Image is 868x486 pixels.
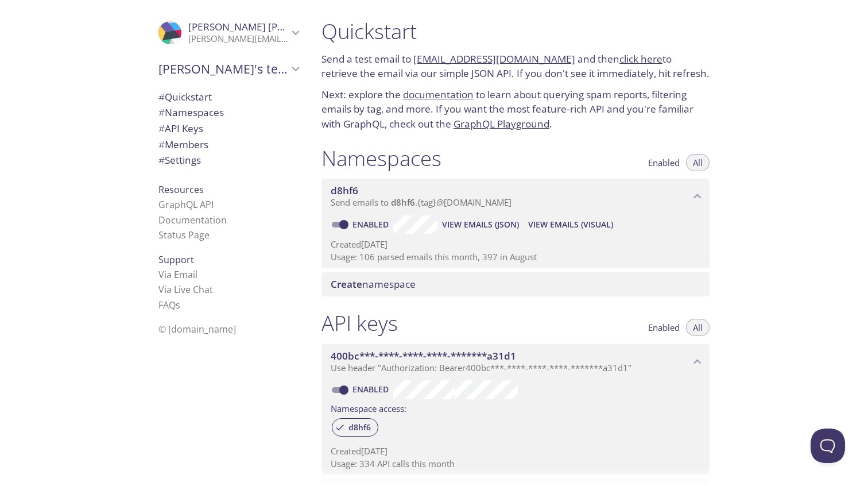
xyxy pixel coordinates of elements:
p: Created [DATE] [331,238,700,250]
span: Create [331,277,362,291]
p: Usage: 106 parsed emails this month, 397 in August [331,251,700,263]
div: Jon's team [149,54,308,84]
span: # [158,138,165,151]
span: Send emails to . {tag} @[DOMAIN_NAME] [331,196,511,208]
span: d8hf6 [391,196,415,208]
button: All [686,319,710,336]
div: d8hf6 [332,418,378,437]
button: View Emails (JSON) [437,215,524,234]
span: View Emails (Visual) [528,218,613,232]
span: # [158,122,165,135]
div: Stefanie DeRosier [149,14,308,52]
button: Enabled [641,319,687,336]
p: [PERSON_NAME][EMAIL_ADDRESS][PERSON_NAME][DOMAIN_NAME] [188,33,288,45]
p: Next: explore the to learn about querying spam reports, filtering emails by tag, and more. If you... [321,87,710,132]
a: Documentation [158,214,227,226]
a: Status Page [158,229,210,241]
div: Create namespace [321,272,710,296]
span: API Keys [158,122,203,135]
span: # [158,90,165,103]
span: s [176,299,180,311]
p: Created [DATE] [331,445,700,457]
span: d8hf6 [331,184,358,197]
a: Via Live Chat [158,283,213,296]
div: Namespaces [149,105,308,121]
span: [PERSON_NAME] [PERSON_NAME] [188,20,346,33]
h1: Namespaces [321,145,441,171]
span: namespace [331,277,416,291]
div: API Keys [149,121,308,137]
h1: Quickstart [321,18,710,44]
h1: API keys [321,310,398,336]
a: Via Email [158,268,197,281]
span: Quickstart [158,90,212,103]
iframe: Help Scout Beacon - Open [811,429,845,463]
button: Enabled [641,154,687,171]
span: Namespaces [158,106,224,119]
span: Support [158,253,194,266]
button: View Emails (Visual) [524,215,618,234]
label: Namespace access: [331,399,406,416]
span: Members [158,138,208,151]
button: All [686,154,710,171]
a: Enabled [351,219,393,230]
span: d8hf6 [342,422,378,433]
a: documentation [403,88,474,101]
div: Members [149,137,308,153]
span: Resources [158,183,204,196]
p: Send a test email to and then to retrieve the email via our simple JSON API. If you don't see it ... [321,52,710,81]
p: Usage: 334 API calls this month [331,458,700,470]
a: Enabled [351,384,393,395]
span: Settings [158,153,201,167]
div: Team Settings [149,152,308,168]
a: GraphQL Playground [454,117,549,130]
span: View Emails (JSON) [442,218,519,232]
a: click here [619,52,662,65]
a: FAQ [158,299,180,311]
div: d8hf6 namespace [321,179,710,214]
span: # [158,153,165,167]
a: [EMAIL_ADDRESS][DOMAIN_NAME] [413,52,575,65]
span: # [158,106,165,119]
a: GraphQL API [158,198,214,211]
span: [PERSON_NAME]'s team [158,61,288,77]
div: Quickstart [149,89,308,105]
span: © [DOMAIN_NAME] [158,323,236,335]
